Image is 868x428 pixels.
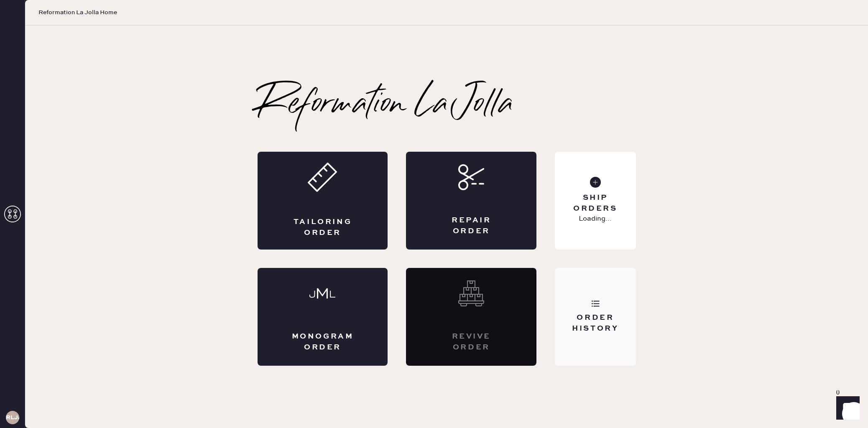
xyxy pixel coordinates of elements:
[38,8,117,17] span: Reformation La Jolla Home
[6,415,19,420] h3: RLJA
[439,331,503,352] div: Revive order
[291,217,355,238] div: Tailoring Order
[579,214,612,224] p: Loading...
[562,313,629,334] div: Order History
[258,88,513,122] h2: Reformation La Jolla
[406,268,536,366] div: Interested? Contact us at care@hemster.co
[291,331,355,352] div: Monogram Order
[828,390,864,426] iframe: Front Chat
[439,215,503,236] div: Repair Order
[562,193,629,214] div: Ship Orders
